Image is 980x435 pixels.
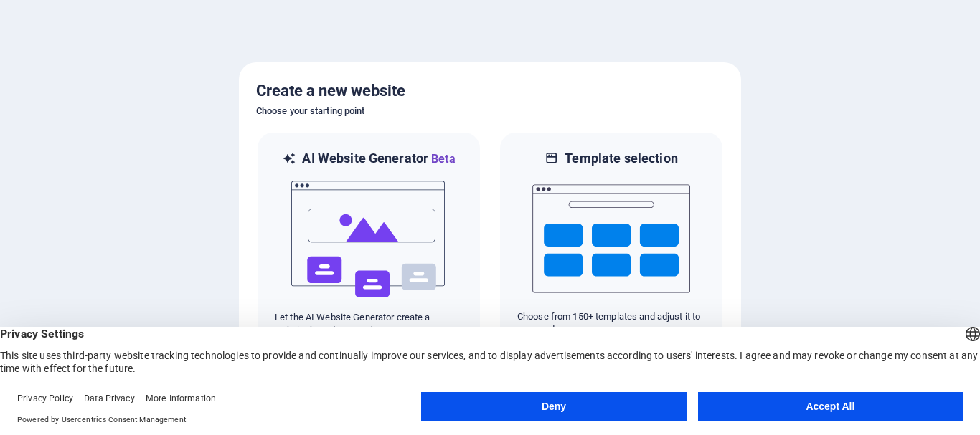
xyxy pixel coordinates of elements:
[256,102,724,120] h6: Choose your starting point
[517,310,705,336] p: Choose from 150+ templates and adjust it to you needs.
[499,131,724,355] div: Template selectionChoose from 150+ templates and adjust it to you needs.
[302,150,455,168] h6: AI Website Generator
[428,152,456,166] span: Beta
[290,168,448,311] img: ai
[565,150,677,167] h6: Template selection
[256,80,724,102] h5: Create a new website
[256,131,481,355] div: AI Website GeneratorBetaaiLet the AI Website Generator create a website based on your input.
[275,311,463,337] p: Let the AI Website Generator create a website based on your input.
